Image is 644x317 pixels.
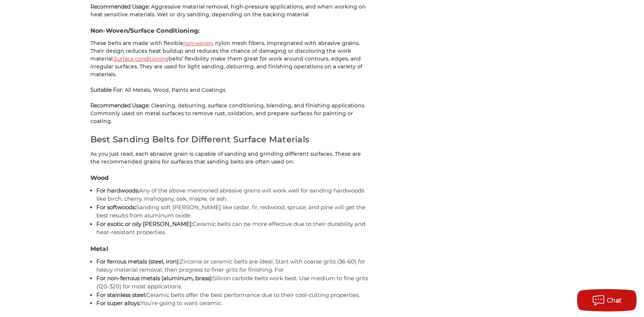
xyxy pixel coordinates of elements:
[90,133,369,146] h2: Best Sanding Belts for Different Surface Materials
[114,55,169,62] a: Surface conditioning
[96,274,369,291] li: Silicon carbide belts work best. Use medium to fine grits (120-320) for most applications.
[96,258,180,265] strong: For ferrous metals (steel, iron):
[90,86,369,94] p: : All Metals,‎ Wood, Paints and Coatings
[607,297,622,304] span: Chat
[90,102,369,125] p: : Cleaning, deburring, surface conditioning, blending, and finishing applications. Commonly used ...
[96,203,369,220] li: Sanding soft [PERSON_NAME] like cedar, fir, redwood, spruce, and pine will get the best results f...
[90,174,369,182] h3: Wood
[96,275,213,282] strong: For non-ferrous metals (aluminum, brass):
[90,3,148,10] strong: Recommended Usage
[90,26,369,35] h3: Non-Woven/Surface Conditioning:
[96,220,193,227] strong: For exotic or oily [PERSON_NAME]:
[90,245,369,253] h3: Metal
[90,87,122,93] strong: Suitable For
[96,291,369,300] li: Ceramic belts offer the best performance due to their cool-cutting properties.
[90,150,369,166] p: As you just read, each abrasive grain is capable of sanding and grinding different surfaces. Thes...
[90,102,148,109] strong: Recommended Usage
[577,289,637,311] button: Chat
[90,39,369,78] p: These belts are made with flexible , nylon mesh fibers, impregnated with abrasive grains. Their d...
[96,291,146,298] strong: For stainless steel:
[183,40,212,46] a: non-woven
[96,187,369,203] li: Any of the above mentioned abrasive grains will work well for sanding hardwoods like birch, cherr...
[90,3,369,19] p: : Aggressive material removal, high-pressure applications, and when working on heat sensitive mat...
[96,300,141,307] strong: For super alloys:
[96,220,369,237] li: Ceramic belts can be more effective due to their durability and heat-resistant properties.
[96,299,369,308] li: You’re going to want ceramic.
[96,187,139,194] strong: For hardwoods:
[96,258,369,274] li: Zirconia or ceramic belts are ideal. Start with coarse grits (36-60) for heavy material removal, ...
[96,204,136,211] strong: For softwoods:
